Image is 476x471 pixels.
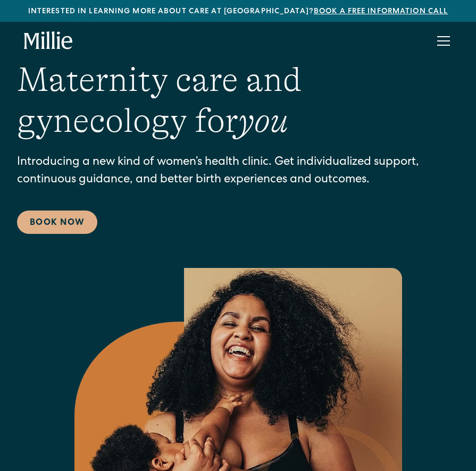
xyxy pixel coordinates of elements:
[314,8,448,15] a: Book a free information call
[24,31,73,51] a: home
[17,211,97,234] a: Book Now
[238,102,288,140] em: you
[17,6,459,18] div: Interested in learning more about care at [GEOGRAPHIC_DATA]?
[17,60,459,141] h1: Maternity care and gynecology for
[431,28,452,54] div: menu
[17,154,459,189] p: Introducing a new kind of women’s health clinic. Get individualized support, continuous guidance,...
